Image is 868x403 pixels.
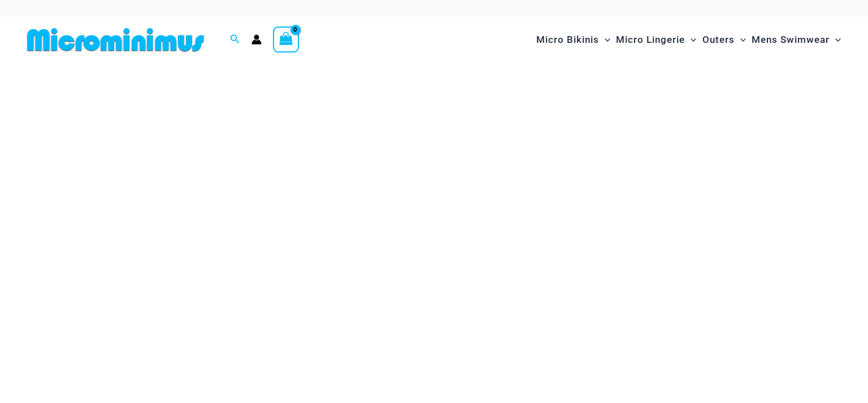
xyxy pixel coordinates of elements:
[616,25,685,54] span: Micro Lingerie
[533,23,613,57] a: Micro BikinisMenu ToggleMenu Toggle
[735,25,746,54] span: Menu Toggle
[749,23,844,57] a: Mens SwimwearMenu ToggleMenu Toggle
[830,25,841,54] span: Menu Toggle
[251,34,262,45] a: Account icon link
[536,25,599,54] span: Micro Bikinis
[613,23,699,57] a: Micro LingerieMenu ToggleMenu Toggle
[532,21,845,59] nav: Site Navigation
[685,25,696,54] span: Menu Toggle
[273,27,299,52] a: View Shopping Cart, empty
[230,33,240,47] a: Search icon link
[702,25,735,54] span: Outers
[752,25,830,54] span: Mens Swimwear
[23,27,209,52] img: MM SHOP LOGO FLAT
[700,23,749,57] a: OutersMenu ToggleMenu Toggle
[599,25,610,54] span: Menu Toggle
